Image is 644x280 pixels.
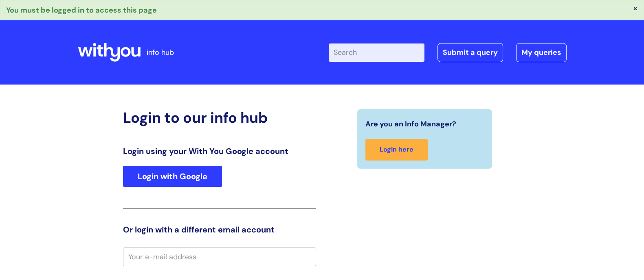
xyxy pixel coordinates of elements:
p: info hub [147,46,174,59]
h2: Login to our info hub [123,109,316,126]
a: Submit a query [437,43,503,62]
span: Are you an Info Manager? [365,117,456,130]
a: Login here [365,139,428,161]
a: My queries [516,43,567,62]
h3: Login using your With You Google account [123,146,316,156]
a: Login with Google [123,166,222,187]
input: Search [329,43,424,61]
input: Your e-mail address [123,247,316,266]
h3: Or login with a different email account [123,225,316,234]
button: × [633,4,638,12]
